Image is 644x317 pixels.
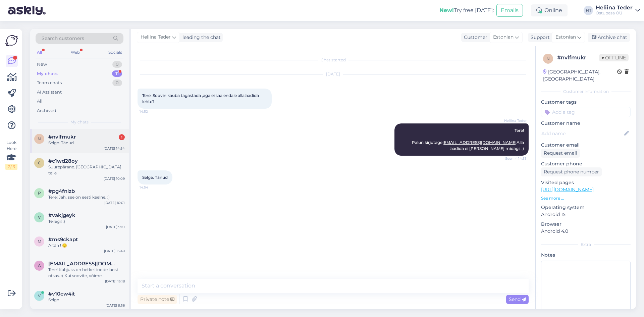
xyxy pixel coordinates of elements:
[541,160,631,167] p: Customer phone
[142,175,168,180] span: Selge. Tänud
[70,119,89,125] span: My chats
[48,188,75,194] span: #pg4fnlzb
[104,249,125,254] div: [DATE] 15:49
[48,291,75,297] span: #v10cw4it
[501,156,527,161] span: Seen ✓ 14:53
[104,200,125,205] div: [DATE] 10:01
[509,296,526,302] span: Send
[38,215,41,220] span: v
[442,140,517,145] a: [EMAIL_ADDRESS][DOMAIN_NAME]
[596,5,640,16] a: Heliina TederOstupesa OÜ
[5,34,18,47] img: Askly Logo
[439,6,494,14] div: Try free [DATE]:
[38,293,41,298] span: v
[493,34,514,41] span: Estonian
[48,297,125,303] div: Selge
[37,70,58,77] div: My chats
[48,194,125,200] div: Tere! Jah, see on eesti keelne. :)
[48,243,125,249] div: Aitäh ! 🙂
[541,211,631,218] p: Android 15
[106,224,125,229] div: [DATE] 9:10
[37,98,43,105] div: All
[541,221,631,228] p: Browser
[42,35,84,42] span: Search customers
[596,5,633,10] div: Heliina Teder
[38,191,41,196] span: p
[541,89,631,95] div: Customer information
[112,80,122,86] div: 0
[48,267,125,279] div: Tere! Kahjuks on hetkel toode laost otsas. :( Kui soovite, võime [PERSON_NAME] soovi edastada müü...
[599,54,629,61] span: Offline
[38,263,41,268] span: a
[48,158,78,164] span: #c1wd28oy
[541,242,631,248] div: Extra
[461,34,487,41] div: Customer
[180,34,221,41] div: leading the chat
[543,68,617,83] div: [GEOGRAPHIC_DATA], [GEOGRAPHIC_DATA]
[138,295,177,304] div: Private note
[541,179,631,186] p: Visited pages
[107,48,123,57] div: Socials
[541,204,631,211] p: Operating system
[104,176,125,181] div: [DATE] 10:09
[557,54,599,62] div: # nvlfmukr
[541,130,623,137] input: Add name
[38,160,41,165] span: c
[588,33,630,42] div: Archive chat
[541,120,631,127] p: Customer name
[138,57,529,63] div: Chat started
[541,149,580,158] div: Request email
[112,70,122,77] div: 11
[541,142,631,149] p: Customer email
[142,93,260,104] span: Tere. Soovin kauba tagastada ,aga ei saa endale allalaadida lehte?
[496,4,523,17] button: Emails
[48,140,125,146] div: Selge. Tänud
[37,89,62,96] div: AI Assistant
[48,134,76,140] span: #nvlfmukr
[528,34,550,41] div: Support
[36,48,43,57] div: All
[5,140,17,170] div: Look Here
[69,48,81,57] div: Web
[546,56,550,61] span: n
[541,228,631,235] p: Android 4.0
[112,61,122,68] div: 0
[555,34,576,41] span: Estonian
[38,136,41,141] span: n
[106,303,125,308] div: [DATE] 9:56
[439,7,454,13] b: New!
[541,99,631,106] p: Customer tags
[541,187,594,193] a: [URL][DOMAIN_NAME]
[48,236,78,243] span: #ms9ckapt
[37,107,56,114] div: Archived
[531,4,568,16] div: Online
[48,164,125,176] div: Suurepärane. [GEOGRAPHIC_DATA] teile
[105,279,125,284] div: [DATE] 15:18
[48,218,125,224] div: Teilegi! :)
[140,185,165,190] span: 14:54
[37,80,62,86] div: Team chats
[38,239,41,244] span: m
[104,146,125,151] div: [DATE] 14:54
[119,134,125,140] div: 1
[138,71,529,77] div: [DATE]
[501,118,527,123] span: Heliina Teder
[48,261,118,267] span: aiki.paasik@gmail.com
[541,195,631,201] p: See more ...
[141,34,171,41] span: Heliina Teder
[541,107,631,117] input: Add a tag
[584,6,593,15] div: HT
[541,252,631,259] p: Notes
[541,167,602,176] div: Request phone number
[596,10,633,16] div: Ostupesa OÜ
[140,109,165,114] span: 14:52
[5,164,17,170] div: 2 / 3
[37,61,47,68] div: New
[48,212,75,218] span: #vakjgeyk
